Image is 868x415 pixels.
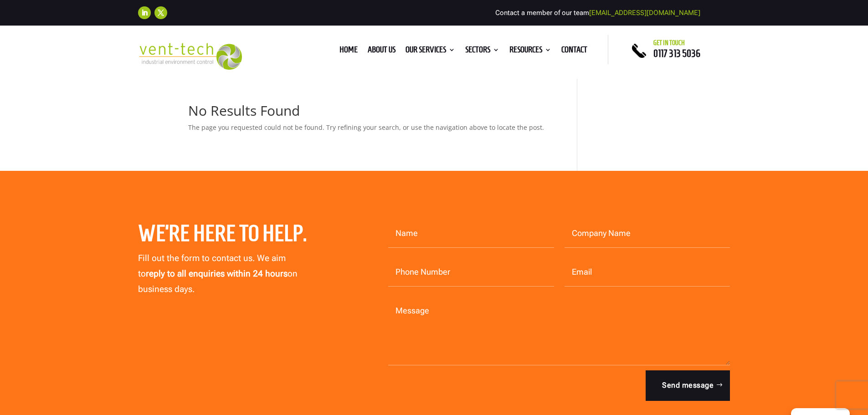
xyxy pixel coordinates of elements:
[646,370,730,400] button: Send message
[188,122,550,133] p: The page you requested could not be found. Try refining your search, or use the navigation above ...
[465,46,499,56] a: Sectors
[653,39,685,46] span: Get in touch
[138,253,286,279] span: Fill out the form to contact us. We aim to
[561,46,587,56] a: Contact
[653,48,700,59] a: 0117 313 5036
[509,46,551,56] a: Resources
[188,104,550,122] h1: No Results Found
[589,9,700,17] a: [EMAIL_ADDRESS][DOMAIN_NAME]
[565,258,730,287] input: Email
[138,6,151,19] a: Follow on LinkedIn
[388,220,554,248] input: Name
[138,220,328,251] h2: We’re here to help.
[495,9,700,17] span: Contact a member of our team
[388,258,554,287] input: Phone Number
[154,6,167,19] a: Follow on X
[368,46,395,56] a: About us
[138,43,242,70] img: 2023-09-27T08_35_16.549ZVENT-TECH---Clear-background
[339,46,358,56] a: Home
[565,220,730,248] input: Company Name
[406,46,455,56] a: Our Services
[146,268,288,279] strong: reply to all enquiries within 24 hours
